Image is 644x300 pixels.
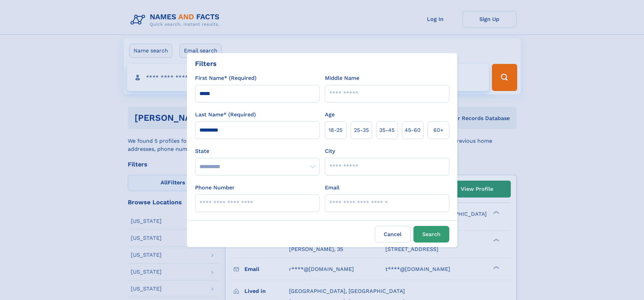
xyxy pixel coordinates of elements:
[329,126,342,134] span: 18‑25
[325,74,359,82] label: Middle Name
[375,226,411,243] label: Cancel
[195,74,257,82] label: First Name* (Required)
[195,111,256,119] label: Last Name* (Required)
[325,111,335,119] label: Age
[413,226,449,243] button: Search
[354,126,369,134] span: 25‑35
[433,126,444,134] span: 60+
[325,147,335,155] label: City
[195,147,319,155] label: State
[325,184,339,192] label: Email
[379,126,395,134] span: 35‑45
[195,59,217,69] div: Filters
[195,184,235,192] label: Phone Number
[405,126,421,134] span: 45‑60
